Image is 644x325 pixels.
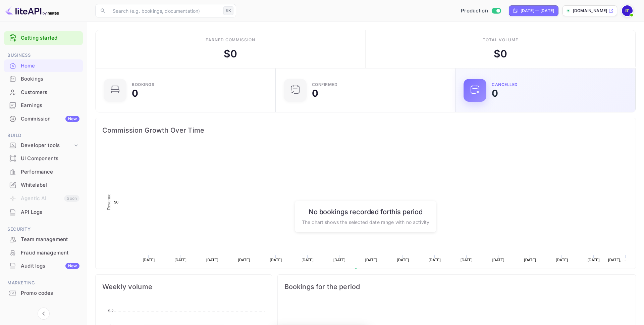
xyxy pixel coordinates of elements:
div: Whitelabel [21,181,79,189]
button: Collapse navigation [38,308,50,320]
div: Earnings [4,99,83,112]
div: $ 0 [224,46,237,61]
a: UI Components [4,152,83,165]
div: Bookings [132,83,154,87]
p: The chart shows the selected date range with no activity [302,218,429,225]
a: Team management [4,233,83,245]
div: UI Components [21,155,79,162]
div: Switch to Sandbox mode [458,7,503,15]
input: Search (e.g. bookings, documentation) [109,4,221,17]
div: Promo codes [21,289,79,297]
div: UI Components [4,152,83,165]
div: New [65,116,79,122]
div: Customers [21,89,79,96]
text: [DATE] [461,258,473,262]
span: Bookings for the period [284,281,629,292]
div: Developer tools [4,140,83,151]
h6: No bookings recorded for this period [302,207,429,216]
div: Total volume [483,37,519,43]
text: [DATE] [429,258,441,262]
text: [DATE] [238,258,250,262]
a: Promo codes [4,287,83,299]
text: [DATE] [556,258,568,262]
span: Business [4,52,83,59]
div: Home [21,62,79,70]
div: Audit logsNew [4,260,83,273]
text: [DATE] [492,258,504,262]
text: [DATE] [365,258,377,262]
div: [DATE] — [DATE] [521,8,554,14]
text: Revenue [360,268,377,273]
div: Customers [4,86,83,99]
div: Fraud management [4,246,83,260]
text: Revenue [107,193,111,210]
a: CommissionNew [4,112,83,125]
div: Earned commission [206,37,255,43]
div: Fraud management [21,249,79,257]
a: Bookings [4,73,83,85]
text: [DATE] [174,258,186,262]
text: [DATE] [397,258,409,262]
text: [DATE] [270,258,282,262]
div: Earnings [21,102,79,109]
text: [DATE] [333,258,345,262]
div: API Logs [4,206,83,219]
a: Earnings [4,99,83,111]
span: Production [461,7,488,15]
a: Audit logsNew [4,260,83,272]
div: Audit logs [21,262,79,270]
div: Developer tools [21,142,73,149]
text: $0 [114,200,118,204]
a: Getting started [21,34,79,42]
div: Home [4,59,83,73]
div: Commission [21,115,79,123]
text: [DATE] [588,258,600,262]
a: API Logs [4,206,83,218]
a: Whitelabel [4,179,83,191]
text: [DATE], … [608,258,626,262]
div: Bookings [21,75,79,83]
div: New [65,263,79,269]
div: $ 0 [494,46,507,61]
div: API Logs [21,208,79,216]
a: Performance [4,166,83,178]
span: Commission Growth Over Time [102,125,629,136]
img: LiteAPI logo [5,5,59,16]
a: Home [4,59,83,72]
div: 0 [132,89,138,98]
div: 0 [492,89,498,98]
div: Confirmed [312,83,338,87]
div: Whitelabel [4,179,83,192]
span: Marketing [4,279,83,287]
img: IMKAN TOURS [622,5,633,16]
div: 0 [312,89,318,98]
text: [DATE] [302,258,314,262]
div: Promo codes [4,287,83,300]
div: Performance [21,168,79,176]
div: ⌘K [223,6,233,15]
div: Team management [21,236,79,243]
a: Customers [4,86,83,98]
text: [DATE] [524,258,536,262]
text: [DATE] [206,258,218,262]
span: Security [4,226,83,233]
div: Getting started [4,31,83,45]
div: CommissionNew [4,112,83,126]
div: CANCELLED [492,83,518,87]
div: Performance [4,166,83,179]
text: [DATE] [143,258,155,262]
p: [DOMAIN_NAME] [573,8,607,14]
div: Bookings [4,73,83,86]
span: Build [4,132,83,139]
tspan: $ 2 [108,309,114,313]
div: Team management [4,233,83,246]
span: Weekly volume [102,281,265,292]
a: Fraud management [4,246,83,259]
